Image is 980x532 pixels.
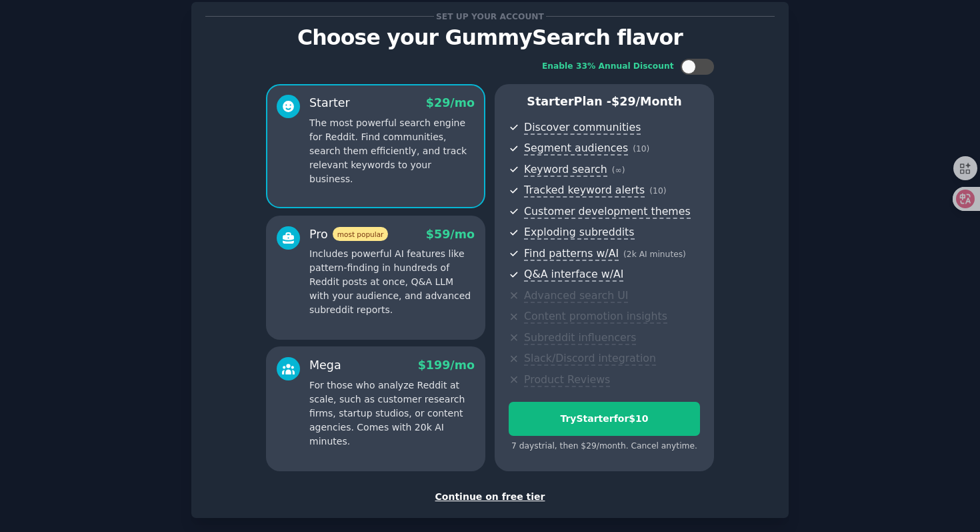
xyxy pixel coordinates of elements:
span: most popular [333,227,389,241]
span: ( 2k AI minutes ) [623,250,686,259]
button: TryStarterfor$10 [509,402,700,436]
div: 7 days trial, then $ 29 /month . Cancel anytime. [509,441,700,453]
span: ( 10 ) [649,186,666,196]
span: $ 29 /mo [426,96,475,109]
span: Q&A interface w/AI [524,268,623,282]
div: Mega [309,357,341,374]
span: Exploding subreddits [524,226,634,240]
div: Starter [309,95,350,111]
span: Segment audiences [524,142,628,156]
span: Keyword search [524,163,607,177]
span: Advanced search UI [524,289,628,303]
span: $ 199 /mo [418,358,475,372]
p: Choose your GummySearch flavor [205,26,775,49]
span: $ 59 /mo [426,228,475,241]
div: Pro [309,226,388,243]
span: Customer development themes [524,205,691,219]
div: Continue on free tier [205,490,775,504]
span: ( 10 ) [633,144,649,154]
span: ( ∞ ) [612,166,625,175]
span: Slack/Discord integration [524,352,656,366]
p: The most powerful search engine for Reddit. Find communities, search them efficiently, and track ... [309,116,475,186]
span: Tracked keyword alerts [524,184,645,198]
p: Includes powerful AI features like pattern-finding in hundreds of Reddit posts at once, Q&A LLM w... [309,247,475,317]
p: Starter Plan - [509,93,700,110]
div: Try Starter for $10 [509,412,699,426]
div: Enable 33% Annual Discount [542,61,674,73]
span: Content promotion insights [524,310,667,324]
span: $ 29 /month [611,95,682,108]
span: Find patterns w/AI [524,247,619,261]
span: Discover communities [524,121,641,135]
p: For those who analyze Reddit at scale, such as customer research firms, startup studios, or conte... [309,378,475,449]
span: Set up your account [434,9,547,23]
span: Subreddit influencers [524,331,636,345]
span: Product Reviews [524,373,610,387]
